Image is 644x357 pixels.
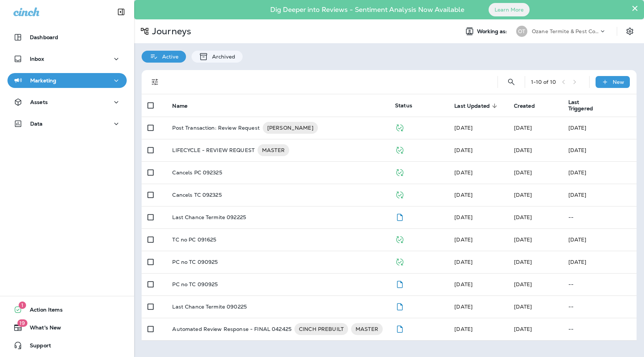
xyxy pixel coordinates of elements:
div: [PERSON_NAME] [263,122,318,134]
span: Published [395,236,404,242]
span: 1 [19,301,26,309]
button: Dashboard [7,30,127,45]
p: Cancels TC 092325 [172,192,221,198]
td: [DATE] [562,184,637,206]
span: Julia Horton [514,214,532,221]
span: Julia Horton [454,124,473,131]
span: Draft [395,303,404,309]
button: Search Journeys [504,75,519,89]
p: -- [568,214,631,220]
td: [DATE] [562,161,637,184]
p: Dashboard [30,34,58,40]
span: Support [22,342,51,351]
p: Ozane Termite & Pest Control [532,28,599,34]
button: Marketing [7,73,127,88]
span: Last Updated [454,102,499,109]
p: -- [568,304,631,310]
p: PC no TC 090925 [172,259,218,265]
button: Close [631,2,638,14]
p: Journeys [149,26,191,37]
p: PC no TC 090925 [172,281,218,287]
span: Created [514,103,535,109]
span: Created [514,102,544,109]
span: Julia Horton [514,259,532,265]
p: Dig Deeper into Reviews - Sentiment Analysis Now Available [249,9,486,11]
span: Julia Horton [514,303,532,310]
p: Last Chance Termite 090225 [172,304,247,310]
p: Cancels PC 092325 [172,170,222,176]
span: MASTER [351,325,383,333]
span: Frank Carreno [514,147,532,154]
span: Last Updated [454,103,490,109]
span: Frank Carreno [514,124,532,131]
span: 19 [17,319,27,327]
span: MASTER [258,146,289,154]
td: [DATE] [562,228,637,251]
p: Inbox [30,56,44,62]
button: Assets [7,95,127,110]
span: Draft [395,325,404,332]
span: Julia Horton [454,303,473,310]
span: Published [395,168,404,175]
span: Julia Horton [514,281,532,288]
p: Assets [30,99,48,105]
span: Frank Carreno [454,147,473,154]
div: OT [516,26,527,37]
span: [PERSON_NAME] [263,124,318,132]
span: Name [172,103,187,109]
button: 19What's New [7,320,127,335]
p: TC no PC 091625 [172,237,216,243]
span: Name [172,102,197,109]
span: Frank Carreno [514,326,532,332]
span: Frank Carreno [454,326,473,332]
div: MASTER [258,144,289,156]
td: [DATE] [562,117,637,139]
span: Action Items [22,307,63,316]
span: Julia Horton [454,169,473,176]
span: Julia Horton [514,192,532,198]
span: Draft [395,213,404,220]
button: 1Action Items [7,302,127,317]
button: Data [7,116,127,131]
p: New [613,79,624,85]
span: Julia Horton [454,236,473,243]
span: Status [395,102,412,109]
span: CINCH PREBUILT [294,325,348,333]
button: Support [7,338,127,353]
button: Collapse Sidebar [111,4,132,19]
span: Julia Horton [454,214,473,221]
p: Post Transaction: Review Request [172,122,259,134]
span: Last Triggered [568,99,599,112]
td: [DATE] [562,139,637,161]
span: Julia Horton [454,281,473,288]
span: Working as: [477,28,509,35]
p: -- [568,326,631,332]
div: 1 - 10 of 10 [531,79,556,85]
p: Data [30,121,43,127]
p: Marketing [30,78,56,83]
span: Published [395,124,404,130]
span: Draft [395,280,404,287]
span: What's New [22,325,61,334]
span: Published [395,191,404,198]
p: Automated Review Response - FINAL 042425 [172,323,291,335]
p: Archived [208,54,235,60]
button: Settings [623,25,637,38]
p: -- [568,281,631,287]
button: Inbox [7,51,127,66]
button: Learn More [489,3,530,16]
span: Julia Horton [514,169,532,176]
span: Julia Horton [514,236,532,243]
div: CINCH PREBUILT [294,323,348,335]
span: Published [395,258,404,265]
p: LIFECYCLE - REVIEW REQUEST [172,144,255,156]
span: Julia Horton [454,192,473,198]
p: Active [158,54,179,60]
span: Published [395,146,404,153]
span: Last Triggered [568,99,609,112]
td: [DATE] [562,251,637,273]
div: MASTER [351,323,383,335]
button: Filters [148,75,162,89]
span: Julia Horton [454,259,473,265]
p: Last Chance Termite 092225 [172,214,246,220]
